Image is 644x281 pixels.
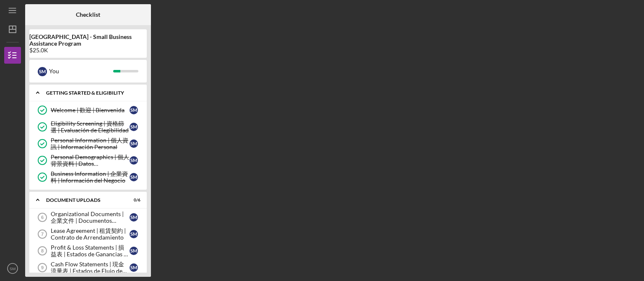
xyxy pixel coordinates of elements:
[41,265,44,270] tspan: 9
[51,137,130,150] div: Personal Information | 個人資訊 | Información Personal
[51,244,130,258] div: Profit & Loss Statements | 損益表 | Estados de Ganancias y Pérdidas
[49,64,113,78] div: You
[10,266,16,271] text: SM
[34,119,143,135] a: Eligibility Screening | 資格篩選 | Evaluación de ElegibilidadSM
[130,156,138,165] div: S M
[130,213,138,222] div: S M
[125,198,140,203] div: 0 / 6
[41,232,44,237] tspan: 7
[29,47,147,54] div: $25.0K
[41,215,44,220] tspan: 6
[130,247,138,255] div: S M
[38,67,47,76] div: S M
[4,260,21,277] button: SM
[34,242,143,259] a: 8Profit & Loss Statements | 損益表 | Estados de Ganancias y PérdidasSM
[51,120,130,134] div: Eligibility Screening | 資格篩選 | Evaluación de Elegibilidad
[51,261,130,274] div: Cash Flow Statements | 現金流量表 | Estados de Flujo de Efectivo
[46,90,136,95] div: Getting Started & Eligibility
[34,209,143,226] a: 6Organizational Documents | 企業文件 | Documentos OrganizacionalesSM
[130,139,138,148] div: S M
[51,227,130,241] div: Lease Agreement | 租賃契約 | Contrato de Arrendamiento
[29,34,147,47] b: [GEOGRAPHIC_DATA] - Small Business Assistance Program
[130,106,138,114] div: S M
[130,263,138,272] div: S M
[34,259,143,276] a: 9Cash Flow Statements | 現金流量表 | Estados de Flujo de EfectivoSM
[41,248,44,253] tspan: 8
[130,123,138,131] div: S M
[51,211,130,224] div: Organizational Documents | 企業文件 | Documentos Organizacionales
[76,11,100,18] b: Checklist
[130,230,138,238] div: S M
[46,198,119,203] div: Document Uploads
[130,173,138,181] div: S M
[34,135,143,152] a: Personal Information | 個人資訊 | Información PersonalSM
[51,154,130,167] div: Personal Demographics | 個人背景資料 | Datos Demográficos Personales
[34,102,143,119] a: Welcome | 歡迎 | BienvenidaSM
[34,152,143,169] a: Personal Demographics | 個人背景資料 | Datos Demográficos PersonalesSM
[51,170,130,184] div: Business Information | 企業資料 | Información del Negocio
[34,169,143,186] a: Business Information | 企業資料 | Información del NegocioSM
[34,226,143,242] a: 7Lease Agreement | 租賃契約 | Contrato de ArrendamientoSM
[51,107,130,113] div: Welcome | 歡迎 | Bienvenida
